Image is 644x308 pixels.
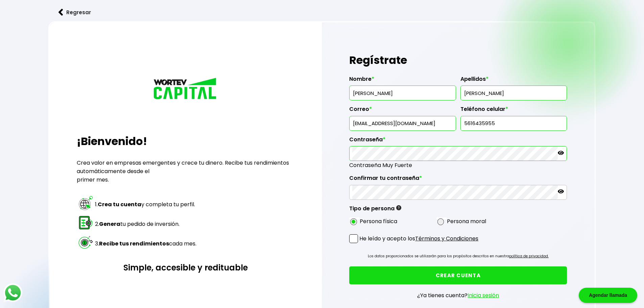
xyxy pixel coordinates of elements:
[579,288,637,303] div: Agendar llamada
[48,3,596,21] a: flecha izquierdaRegresar
[368,253,549,260] p: Los datos proporcionados se utilizarán para los propósitos descritos en nuestra
[417,291,499,300] p: ¿Ya tienes cuenta?
[349,205,401,215] label: Tipo de persona
[58,9,63,16] img: flecha izquierda
[95,234,197,253] td: 3. cada mes.
[99,220,120,228] strong: Genera
[460,106,567,116] label: Teléfono celular
[349,266,567,284] button: CREAR CUENTA
[99,240,169,247] strong: Recibe tus rendimientos
[415,235,478,242] a: Términos y Condiciones
[152,77,219,102] img: logo_wortev_capital
[98,200,141,208] strong: Crea tu cuenta
[349,50,567,70] h1: Regístrate
[78,195,94,211] img: paso 1
[509,254,549,259] a: política de privacidad.
[349,76,456,86] label: Nombre
[352,116,453,131] input: inversionista@gmail.com
[468,291,499,299] a: Inicia sesión
[460,76,567,86] label: Apellidos
[349,136,567,146] label: Contraseña
[77,159,294,184] p: Crea valor en empresas emergentes y crece tu dinero. Recibe tus rendimientos automáticamente desd...
[349,106,456,116] label: Correo
[95,214,197,233] td: 2. tu pedido de inversión.
[3,283,22,302] img: logos_whatsapp-icon.242b2217.svg
[349,175,567,185] label: Confirmar tu contraseña
[359,234,478,243] p: He leído y acepto los
[463,116,564,131] input: 10 dígitos
[349,161,567,169] span: Contraseña Muy Fuerte
[77,262,294,274] h3: Simple, accesible y redituable
[48,3,101,21] button: Regresar
[95,195,197,214] td: 1. y completa tu perfil.
[396,205,401,210] img: gfR76cHglkPwleuBLjWdxeZVvX9Wp6JBDmjRYY8JYDQn16A2ICN00zLTgIroGa6qie5tIuWH7V3AapTKqzv+oMZsGfMUqL5JM...
[77,133,294,149] h2: ¡Bienvenido!
[447,217,486,226] label: Persona moral
[360,217,397,226] label: Persona física
[78,215,94,231] img: paso 2
[78,234,94,250] img: paso 3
